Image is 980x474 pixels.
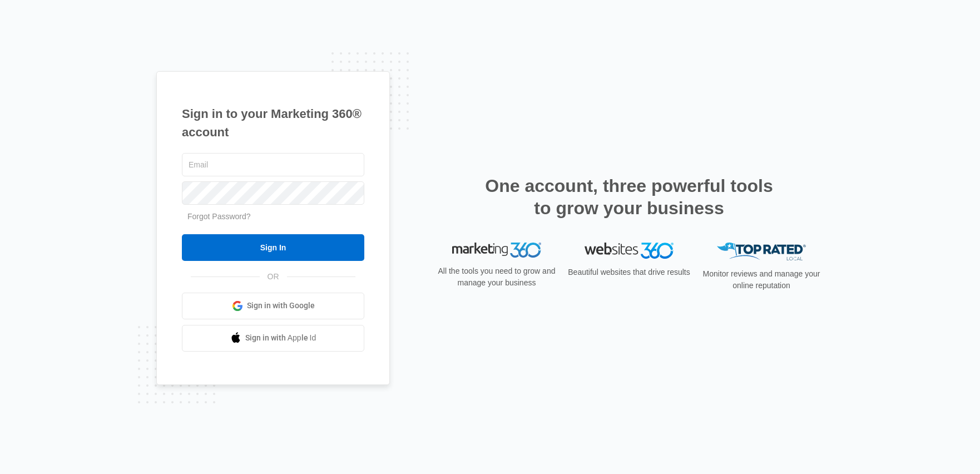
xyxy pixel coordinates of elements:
span: Sign in with Google [247,300,315,312]
p: Beautiful websites that drive results [567,266,691,278]
input: Email [182,153,364,176]
p: All the tools you need to grow and manage your business [434,265,559,289]
img: Top Rated Local [717,243,806,261]
input: Sign In [182,234,364,261]
p: Monitor reviews and manage your online reputation [699,268,824,292]
a: Sign in with Google [182,293,364,319]
a: Sign in with Apple Id [182,325,364,352]
img: Marketing 360 [452,243,541,258]
span: OR [260,271,287,283]
h2: One account, three powerful tools to grow your business [482,175,776,219]
span: Sign in with Apple Id [245,332,316,344]
h1: Sign in to your Marketing 360® account [182,105,364,141]
a: Forgot Password? [187,212,251,221]
img: Websites 360 [585,243,674,259]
